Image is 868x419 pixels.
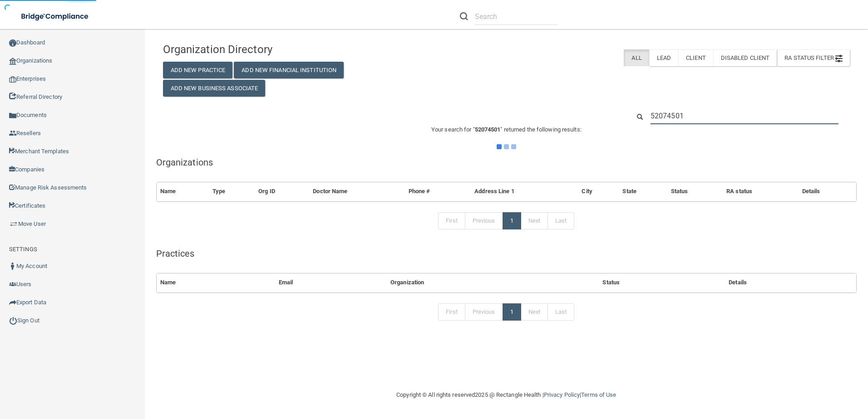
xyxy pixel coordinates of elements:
[156,124,857,135] p: Your search for " " returned the following results:
[9,130,16,137] img: ic_reseller.de258add.png
[9,76,16,83] img: enterprise.0d942306.png
[711,355,857,391] iframe: Drift Widget Chat Controller
[521,303,548,321] a: Next
[9,299,16,306] img: icon-export.b9366987.png
[163,44,383,55] h4: Organization Directory
[578,182,619,201] th: City
[163,62,233,78] button: Add New Practice
[581,391,616,398] a: Terms of Use
[649,49,678,66] label: Lead
[547,303,574,321] a: Last
[157,273,275,292] th: Name
[460,12,468,20] img: ic-search.3b580494.png
[651,107,838,124] input: Search
[9,317,17,325] img: ic_power_dark.7ecde6b1.png
[723,182,799,201] th: RA status
[157,182,209,201] th: Name
[503,212,521,229] a: 1
[156,248,857,258] h5: Practices
[156,157,857,167] h5: Organizations
[9,112,16,119] img: icon-documents.8dae5593.png
[475,126,501,133] span: 52074501
[667,182,723,201] th: Status
[713,49,777,66] label: Disabled Client
[9,281,16,288] img: icon-users.e205127d.png
[835,55,843,62] img: icon-filter@2x.21656d0b.png
[387,273,599,292] th: Organization
[234,62,344,78] button: Add New Financial Institution
[521,212,548,229] a: Next
[503,303,521,321] a: 1
[725,273,856,292] th: Details
[163,80,266,97] button: Add New Business Associate
[9,263,16,270] img: ic_user_dark.df1a06c3.png
[465,212,503,229] a: Previous
[497,144,516,149] img: ajax-loader.4d491dd7.gif
[619,182,667,201] th: State
[438,212,465,229] a: First
[475,8,558,25] input: Search
[9,244,37,255] label: SETTINGS
[438,303,465,321] a: First
[471,182,578,201] th: Address Line 1
[255,182,309,201] th: Org ID
[9,39,16,47] img: ic_dashboard_dark.d01f4a41.png
[9,219,18,229] img: briefcase.64adab9b.png
[14,7,97,26] img: bridge_compliance_login_screen.278c3ca4.svg
[9,58,16,65] img: organization-icon.f8decf85.png
[547,212,574,229] a: Last
[340,380,672,409] div: Copyright © All rights reserved 2025 @ Rectangle Health | |
[678,49,713,66] label: Client
[799,182,856,201] th: Details
[624,49,649,66] label: All
[309,182,404,201] th: Doctor Name
[599,273,725,292] th: Status
[784,54,843,61] span: RA Status Filter
[275,273,387,292] th: Email
[544,391,580,398] a: Privacy Policy
[405,182,471,201] th: Phone #
[465,303,503,321] a: Previous
[209,182,255,201] th: Type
